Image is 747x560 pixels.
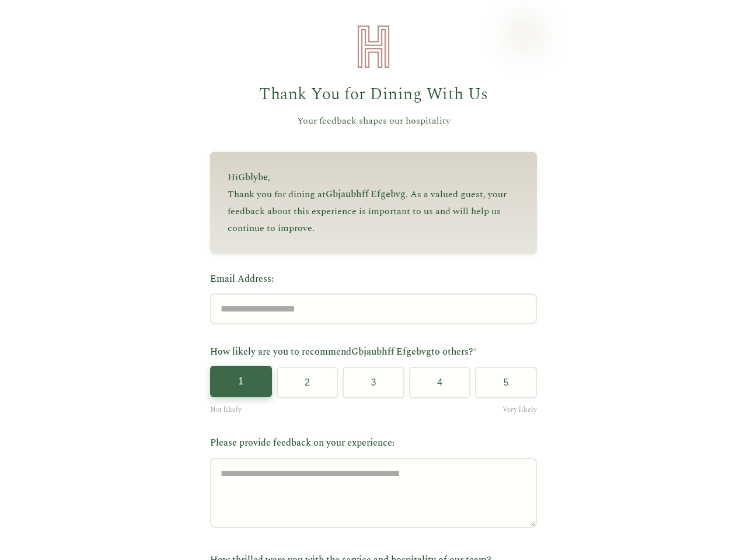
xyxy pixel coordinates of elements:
p: Your feedback shapes our hospitality [210,114,537,129]
p: Hi , [228,169,519,186]
button: 1 [210,366,272,397]
p: Thank you for dining at . As a valued guest, your feedback about this experience is important to ... [228,186,519,236]
span: Gbjaubhff Efgebvg [326,187,406,201]
label: How likely are you to recommend to others? [210,345,537,360]
span: Not likely [210,404,242,415]
span: Gblybe [238,170,268,184]
span: Gbjaubhff Efgebvg [351,345,431,359]
button: 2 [277,367,338,398]
span: Very likely [502,404,537,415]
label: Please provide feedback on your experience: [210,436,537,451]
img: Heirloom Hospitality Logo [350,23,397,70]
button: 5 [475,367,537,398]
h1: Thank You for Dining With Us [210,82,537,108]
label: Email Address: [210,272,537,287]
button: 4 [409,367,471,398]
button: 3 [343,367,404,398]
